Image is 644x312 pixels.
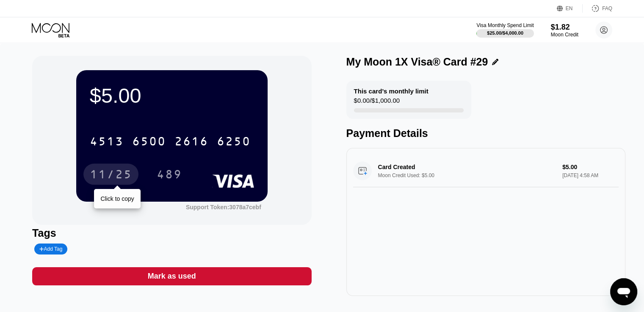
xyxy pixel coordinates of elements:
[32,267,311,285] div: Mark as used
[557,4,583,13] div: EN
[157,169,182,182] div: 489
[148,271,196,281] div: Mark as used
[34,244,67,255] div: Add Tag
[566,5,573,11] div: EN
[583,4,612,13] div: FAQ
[186,204,261,211] div: Support Token: 3078a7cebf
[476,22,533,38] div: Visa Monthly Spend Limit$25.00/$4,000.00
[551,23,578,32] div: $1.82
[346,127,625,140] div: Payment Details
[90,136,124,149] div: 4513
[39,246,62,252] div: Add Tag
[354,88,428,95] div: This card’s monthly limit
[186,204,261,211] div: Support Token:3078a7cebf
[90,169,132,182] div: 11/25
[487,30,523,36] div: $25.00 / $4,000.00
[85,131,256,152] div: 4513650026166250
[90,84,254,107] div: $5.00
[551,23,578,38] div: $1.82Moon Credit
[83,164,138,185] div: 11/25
[346,56,488,68] div: My Moon 1X Visa® Card #29
[32,227,311,239] div: Tags
[217,136,251,149] div: 6250
[602,5,612,11] div: FAQ
[476,22,533,28] div: Visa Monthly Spend Limit
[132,136,166,149] div: 6500
[150,164,188,185] div: 489
[551,32,578,38] div: Moon Credit
[610,278,637,305] iframe: Button to launch messaging window
[100,195,134,202] div: Click to copy
[174,136,208,149] div: 2616
[354,97,400,108] div: $0.00 / $1,000.00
